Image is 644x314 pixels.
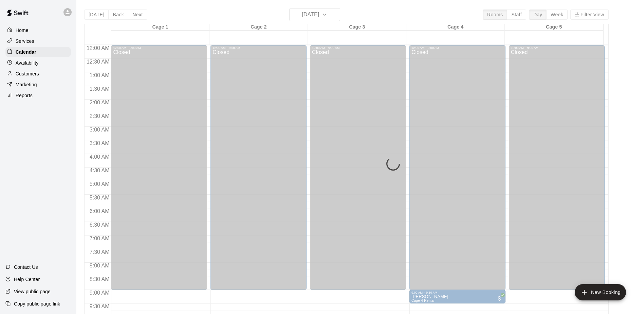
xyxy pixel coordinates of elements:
a: Services [5,36,71,46]
p: Help Center [14,276,40,283]
div: Closed [411,50,503,292]
span: 3:00 AM [88,127,111,133]
div: Cage 3 [308,24,406,31]
div: 12:00 AM – 9:00 AM [213,46,305,50]
div: Closed [511,50,603,292]
span: 12:00 AM [85,45,111,51]
span: 4:30 AM [88,168,111,173]
span: 1:30 AM [88,86,111,92]
div: 12:00 AM – 9:00 AM: Closed [310,45,406,290]
div: Closed [213,50,305,292]
div: Cage 5 [505,24,603,31]
p: Reports [16,92,33,99]
span: 9:30 AM [88,303,111,309]
span: 1:00 AM [88,72,111,78]
div: 9:00 AM – 9:30 AM [411,291,503,294]
p: Home [16,27,29,34]
div: Closed [113,50,205,292]
p: Customers [16,70,39,77]
span: 4:00 AM [88,154,111,160]
div: 12:00 AM – 9:00 AM [411,46,503,50]
span: 8:00 AM [88,263,111,268]
a: Home [5,25,71,35]
p: Marketing [16,81,37,88]
span: 2:00 AM [88,100,111,105]
span: 7:00 AM [88,235,111,241]
div: 12:00 AM – 9:00 AM: Closed [111,45,207,290]
div: 9:00 AM – 9:30 AM: Trevor Jepma [409,290,505,303]
p: Availability [16,59,39,66]
div: 12:00 AM – 9:00 AM: Closed [509,45,605,290]
div: Cage 4 [406,24,505,31]
span: 5:00 AM [88,181,111,187]
p: Contact Us [14,264,38,271]
div: 12:00 AM – 9:00 AM: Closed [409,45,505,290]
p: Copy public page link [14,300,60,307]
span: 2:30 AM [88,113,111,119]
span: 12:30 AM [85,59,111,65]
span: Cage 4 Rental [411,299,435,302]
span: 6:00 AM [88,208,111,214]
div: Cage 2 [209,24,308,31]
div: 12:00 AM – 9:00 AM [511,46,603,50]
span: 9:00 AM [88,290,111,296]
a: Marketing [5,80,71,90]
span: 5:30 AM [88,195,111,200]
div: 12:00 AM – 9:00 AM [312,46,404,50]
span: 7:30 AM [88,249,111,255]
p: View public page [14,288,51,295]
div: 12:00 AM – 9:00 AM [113,46,205,50]
span: 8:30 AM [88,276,111,282]
div: Closed [312,50,404,292]
a: Reports [5,90,71,101]
p: Services [16,38,34,45]
a: Availability [5,58,71,68]
div: 12:00 AM – 9:00 AM: Closed [210,45,307,290]
p: Calendar [16,49,36,55]
button: add [575,284,626,300]
span: 3:30 AM [88,140,111,146]
span: All customers have paid [496,295,503,302]
div: Cage 1 [111,24,209,31]
span: 6:30 AM [88,222,111,228]
a: Customers [5,69,71,79]
a: Calendar [5,47,71,57]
